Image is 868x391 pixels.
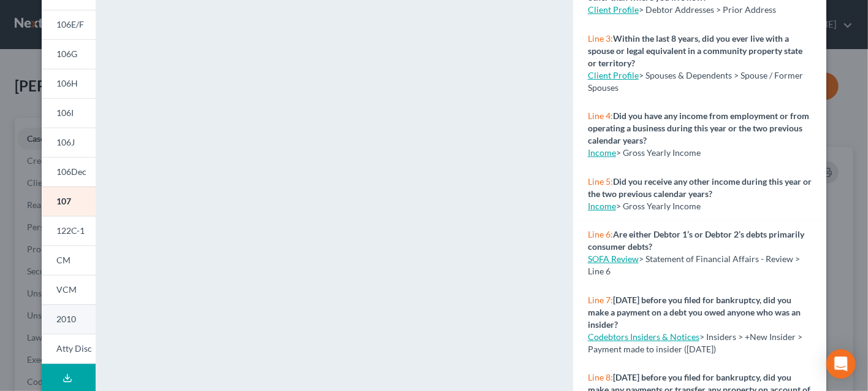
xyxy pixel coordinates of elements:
[588,33,613,44] span: Line 3:
[588,4,639,15] a: Client Profile
[588,110,613,121] span: Line 4:
[42,98,96,128] a: 106I
[588,70,803,93] span: > Spouses & Dependents > Spouse / Former Spouses
[42,128,96,157] a: 106J
[588,33,802,68] strong: Within the last 8 years, did you ever live with a spouse or legal equivalent in a community prope...
[588,229,613,239] span: Line 6:
[588,176,613,187] span: Line 5:
[56,107,74,118] span: 106I
[56,225,85,236] span: 122C-1
[56,255,70,265] span: CM
[56,166,86,177] span: 106Dec
[588,254,800,276] span: > Statement of Financial Affairs - Review > Line 6
[616,201,701,211] span: > Gross Yearly Income
[42,39,96,69] a: 106G
[588,331,699,342] a: Codebtors Insiders & Notices
[826,349,856,379] div: Open Intercom Messenger
[588,70,639,80] a: Client Profile
[42,275,96,304] a: VCM
[639,4,776,15] span: > Debtor Addresses > Prior Address
[588,176,812,199] strong: Did you receive any other income during this year or the two previous calendar years?
[42,157,96,187] a: 106Dec
[56,78,78,88] span: 106H
[56,137,75,147] span: 106J
[588,229,804,252] strong: Are either Debtor 1’s or Debtor 2’s debts primarily consumer debts?
[588,201,616,211] a: Income
[56,19,84,29] span: 106E/F
[56,343,92,354] span: Atty Disc
[588,331,802,354] span: > Insiders > +New Insider > Payment made to insider ([DATE])
[42,246,96,275] a: CM
[42,304,96,334] a: 2010
[56,48,77,59] span: 106G
[56,284,77,295] span: VCM
[616,147,701,158] span: > Gross Yearly Income
[42,69,96,98] a: 106H
[42,216,96,246] a: 122C-1
[42,187,96,216] a: 107
[42,334,96,364] a: Atty Disc
[588,295,613,305] span: Line 7:
[42,10,96,39] a: 106E/F
[588,372,613,382] span: Line 8:
[56,314,76,324] span: 2010
[588,295,801,330] strong: [DATE] before you filed for bankruptcy, did you make a payment on a debt you owed anyone who was ...
[588,110,809,145] strong: Did you have any income from employment or from operating a business during this year or the two ...
[588,254,639,264] a: SOFA Review
[56,196,71,206] span: 107
[588,147,616,158] a: Income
